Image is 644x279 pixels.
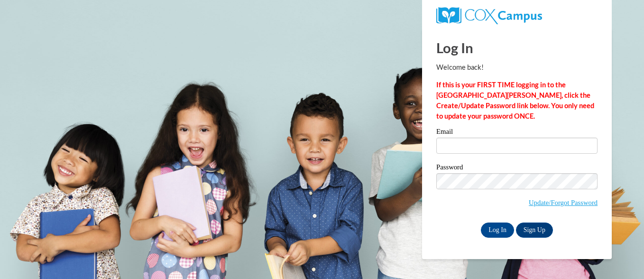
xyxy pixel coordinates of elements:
[436,62,598,73] p: Welcome back!
[481,223,514,238] input: Log In
[436,164,598,173] label: Password
[436,128,598,138] label: Email
[516,223,553,238] a: Sign Up
[436,81,594,120] strong: If this is your FIRST TIME logging in to the [GEOGRAPHIC_DATA][PERSON_NAME], click the Create/Upd...
[436,11,542,19] a: COX Campus
[436,38,598,57] h1: Log In
[529,199,598,206] a: Update/Forgot Password
[436,7,542,24] img: COX Campus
